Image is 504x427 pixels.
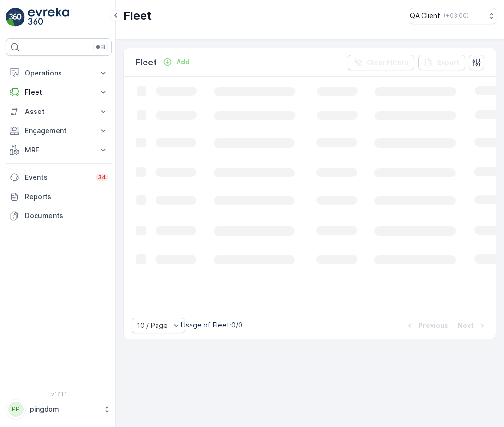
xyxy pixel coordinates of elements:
[176,57,190,67] p: Add
[28,8,69,27] img: logo_light-DOdMpM7g.png
[25,68,93,78] p: Operations
[98,174,106,181] p: 34
[123,8,152,24] p: Fleet
[458,321,474,330] p: Next
[6,102,112,121] button: Asset
[6,140,112,160] button: MRF
[25,173,90,182] p: Events
[404,320,449,331] button: Previous
[444,12,468,20] p: ( +03:00 )
[8,402,24,417] div: PP
[135,56,157,69] p: Fleet
[30,404,98,414] p: pingdom
[25,192,108,201] p: Reports
[6,8,25,27] img: logo
[6,121,112,140] button: Engagement
[457,320,488,331] button: Next
[410,11,440,21] p: QA Client
[6,399,112,419] button: PPpingdom
[6,187,112,206] a: Reports
[418,55,465,70] button: Export
[419,321,448,330] p: Previous
[25,88,93,97] p: Fleet
[6,168,112,187] a: Events34
[410,8,496,24] button: QA Client(+03:00)
[348,55,414,70] button: Clear Filters
[96,43,105,51] p: ⌘B
[6,206,112,226] a: Documents
[6,63,112,83] button: Operations
[25,126,93,136] p: Engagement
[159,56,193,68] button: Add
[181,320,242,330] p: Usage of Fleet : 0/0
[25,145,93,155] p: MRF
[25,211,108,221] p: Documents
[367,58,408,67] p: Clear Filters
[6,391,112,397] span: v 1.51.1
[437,58,459,67] p: Export
[25,107,93,116] p: Asset
[6,83,112,102] button: Fleet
